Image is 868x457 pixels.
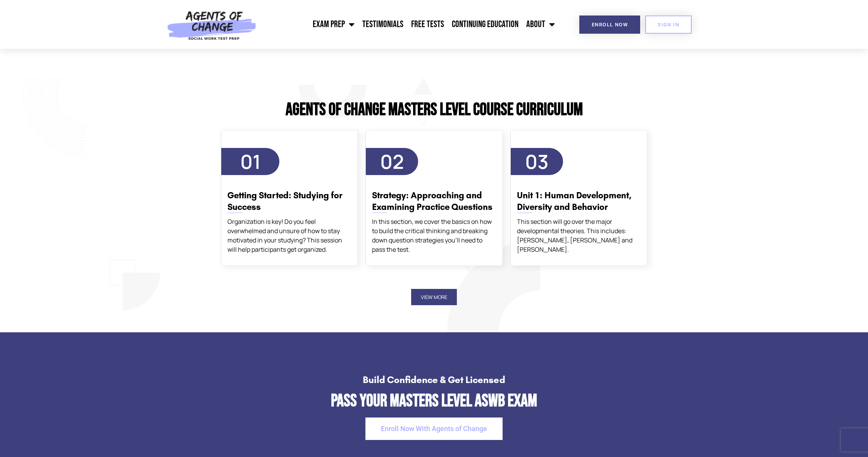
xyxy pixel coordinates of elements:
h2: Agents of Change Masters Level Course Curriculum [217,101,651,119]
div: Organization is key! Do you feel overwhelmed and unsure of how to stay motivated in your studying... [227,217,351,254]
div: In this section, we cover the basics on how to build the critical thinking and breaking down ques... [372,217,496,254]
span: 02 [380,148,404,175]
div: This section will go over the major developmental theories. This includes: [PERSON_NAME], [PERSON... [517,217,641,254]
a: Exam Prep [309,15,358,34]
span: SIGN IN [658,22,679,27]
span: 01 [240,148,261,175]
h4: Build Confidence & Get Licensed [43,375,825,385]
button: View More [411,289,457,306]
nav: Menu [260,15,559,34]
span: Enroll Now With Agents of Change [381,425,487,432]
span: Enroll Now [592,22,628,27]
a: About [522,15,559,34]
h3: Unit 1: Human Development, Diversity and Behavior [517,190,641,213]
a: Continuing Education [448,15,522,34]
a: Enroll Now [579,15,640,34]
h2: Pass Your Masters Level ASWB Exam [43,392,825,410]
a: SIGN IN [645,15,692,34]
a: Testimonials [358,15,407,34]
span: 03 [525,148,549,175]
a: Free Tests [407,15,448,34]
h3: Getting Started: Studying for Success [227,190,351,213]
a: Enroll Now With Agents of Change [365,417,503,440]
h3: Strategy: Approaching and Examining Practice Questions [372,190,496,213]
